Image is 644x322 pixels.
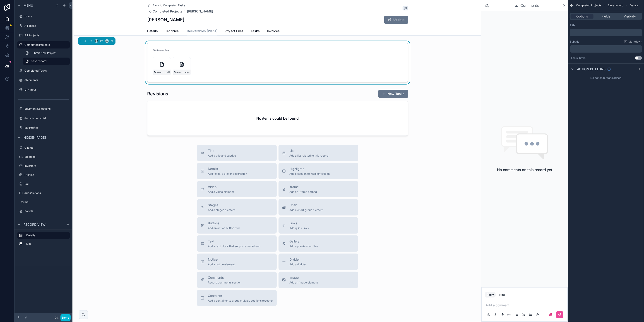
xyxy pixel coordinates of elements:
[165,29,180,33] span: Technical
[289,245,318,248] span: Add a preview for files
[165,27,180,36] a: Technical
[153,4,185,7] span: Back to Completed Tasks
[24,135,47,140] span: Hidden pages
[289,221,309,225] span: Links
[208,245,260,248] span: Add a text block that supports markdown
[208,167,247,171] span: Details
[24,78,69,82] label: Shipments
[17,13,70,20] a: Home
[497,292,507,298] button: Note
[197,163,277,179] button: DetailsAdd fields, a title or description
[24,126,69,130] label: My Profile
[570,56,586,60] label: Hide subtitle
[60,314,71,321] button: Done
[31,59,46,63] span: Base record
[24,182,69,186] label: Rail
[570,40,579,44] label: Subtitle
[17,22,70,29] a: All Tasks
[197,181,277,197] button: VideoAdd a video element
[24,146,69,150] label: Clients
[208,148,236,153] span: Title
[208,275,241,280] span: Comments
[289,226,309,230] span: Add quick links
[24,24,69,28] label: All Tasks
[570,29,642,36] div: scrollable content
[17,162,70,169] a: Inverters
[17,41,70,48] a: Completed Projects
[289,154,328,157] span: Add a list related to this record
[147,9,183,14] a: Completed Projects
[17,105,70,112] a: Equiment Selections
[197,235,277,252] button: TextAdd a text block that supports markdown
[23,49,70,57] a: Submit New Project
[208,263,235,266] span: Add a notice element
[208,190,234,194] span: Add a video element
[630,4,639,7] span: Details
[147,29,158,33] span: Details
[568,74,644,82] div: No action buttons added
[289,203,323,207] span: Chart
[208,257,235,262] span: Notice
[208,299,273,303] span: Add a container to group multiple sections together
[24,116,69,120] label: Jurisdictions List
[24,164,69,168] label: Inverters
[208,172,247,176] span: Add fields, a title or description
[289,275,318,280] span: Image
[267,29,280,33] span: Invoices
[279,181,358,197] button: iframeAdd an iframe embed
[17,124,70,131] a: My Profile
[197,217,277,234] button: ButtonsAdd an action button row
[187,9,213,14] a: [PERSON_NAME]
[289,172,330,176] span: Add a section to highlights fields
[289,185,317,189] span: iframe
[17,144,70,151] a: Clients
[197,145,277,161] button: TitleAdd a title and subtitle
[576,14,588,19] span: Options
[147,4,185,7] a: Back to Completed Tasks
[24,88,69,92] label: DIY Input
[225,27,243,36] a: Project Files
[520,3,539,8] span: Comments
[17,67,70,74] a: Completed Tasks
[24,191,69,195] label: Jurisdictions
[208,226,240,230] span: Add an action button row
[289,190,317,194] span: Add an iframe embed
[251,27,260,36] a: Tasks
[251,29,260,33] span: Tasks
[23,58,70,65] a: Base record
[187,29,217,33] span: Deliverables (Plans)
[17,153,70,160] a: Modules
[154,70,165,74] span: Maranyelis-[PERSON_NAME]-Engineering_signed
[289,239,318,244] span: Gallery
[289,167,330,171] span: Highlights
[21,200,69,204] label: terms
[208,185,234,189] span: Video
[289,263,306,266] span: Add a divider
[208,221,240,225] span: Buttons
[197,272,277,288] button: CommentsRecord comments section
[279,163,358,179] button: HighlightsAdd a section to highlights fields
[24,3,33,8] span: Menu
[197,290,277,306] button: ContainerAdd a container to group multiple sections together
[24,15,69,18] label: Home
[279,217,358,234] button: LinksAdd quick links
[208,293,273,298] span: Container
[187,27,217,36] a: Deliverables (Plans)
[147,17,184,23] h1: [PERSON_NAME]
[289,281,318,284] span: Add an image element
[577,67,606,71] span: Action buttons
[24,107,69,111] label: Equiment Selections
[26,234,66,237] label: Details
[197,199,277,215] button: StagesAdd a stages element
[17,208,70,215] a: Panels
[17,199,70,206] a: terms
[24,43,67,47] label: Completed Projects
[17,180,70,188] a: Rail
[208,281,241,284] span: Record comments section
[17,32,70,39] a: All Projects
[497,167,552,172] h2: No comments on this record yet
[570,24,575,27] label: Title
[289,148,328,153] span: List
[279,254,358,270] button: DividerAdd a divider
[279,235,358,252] button: GalleryAdd a preview for files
